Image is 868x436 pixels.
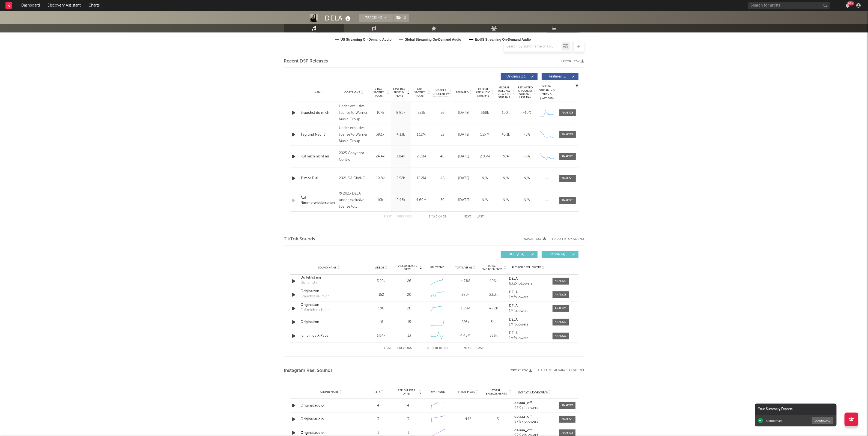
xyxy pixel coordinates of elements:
[375,266,384,269] span: Videos
[407,319,411,325] div: 15
[477,347,484,350] button: Last
[439,216,442,218] span: of
[301,90,336,94] div: Name
[369,292,394,298] div: 152
[484,417,512,422] div: 5
[481,306,506,311] div: 42.2k
[514,429,555,432] a: delaaa_off
[456,91,469,94] span: Released
[413,176,430,181] div: 12.2M
[755,404,837,415] div: Your Summary Exports
[518,132,536,138] div: <5%
[413,110,430,116] div: 523k
[545,75,570,78] span: Features ( 5 )
[365,403,392,408] div: 4
[395,430,422,436] div: 1
[413,132,430,138] div: 1.12M
[455,132,473,138] div: [DATE]
[509,291,518,294] strong: DELA
[539,84,555,101] div: Global Streaming Trend (Last 60D)
[476,88,491,97] span: Global ATD Audio Streams
[532,369,584,372] div: + Add Instagram Reel Sound
[455,198,473,203] div: [DATE]
[301,333,358,339] div: Ich bin da X Papa
[301,280,322,286] div: Du fehlst mir
[497,86,512,99] span: Global Rolling 7D Audio Streams
[464,215,472,218] button: Next
[301,195,336,206] a: Auf Nimmerwiedersehen
[301,431,324,435] a: Original audio
[475,38,531,41] text: Ex-US Streaming On-Demand Audio
[846,3,849,8] button: 99+
[481,279,506,284] div: 406k
[481,319,506,325] div: 34k
[509,291,547,294] a: DELA
[301,319,358,325] div: Originalton
[509,332,518,335] strong: DELA
[301,404,324,407] a: Original audio
[476,176,494,181] div: N/A
[407,306,411,311] div: 20
[425,390,452,394] div: 6M Trend
[392,132,410,138] div: 4.13k
[476,154,494,159] div: 2.83M
[497,132,515,138] div: 43.1k
[284,368,333,374] span: Instagram Reel Sounds
[301,110,336,116] div: Brauchst du mich
[365,417,392,422] div: 3
[369,319,394,325] div: 16
[748,2,830,9] input: Search for artists
[301,176,336,181] a: Ti mor Djal
[481,333,506,339] div: 366k
[518,110,536,116] div: ~ 10 %
[509,318,547,322] a: DELA
[538,369,584,372] button: + Add Instagram Reel Sound
[476,110,494,116] div: 568k
[524,237,546,241] button: Export CSV
[301,307,330,313] div: Ruf mich nicht an
[413,88,427,97] span: ATD Spotify Plays
[339,150,369,163] div: 2025 Copyright Control
[514,406,555,410] div: 97.9k followers
[509,323,547,327] div: 1M followers
[514,420,555,424] div: 97.9k followers
[392,176,410,181] div: 2.52k
[433,176,452,181] div: 45
[433,198,452,203] div: 39
[510,369,532,372] button: Export CSV
[433,132,452,138] div: 52
[455,176,473,181] div: [DATE]
[372,110,389,116] div: 107k
[552,238,584,241] button: + Add TikTok Sound
[339,125,369,145] div: Under exclusive license to Warner Music Group Germany Holding GmbH,, © 2025 DELA
[514,401,555,405] a: delaaa_off
[395,403,422,408] div: 4
[301,132,336,138] a: Tag und Nacht
[359,14,393,22] button: Tracking
[497,154,515,159] div: N/A
[509,304,547,308] a: DELA
[518,390,548,394] span: Author / Followers
[464,347,472,350] button: Next
[407,279,411,284] div: 26
[396,264,419,271] span: Videos (last 7 days)
[509,336,547,340] div: 1M followers
[481,264,503,271] span: Total Engagements
[425,265,450,270] div: 6M Trend
[504,44,562,49] input: Search by song name or URL
[766,419,782,423] div: Gentleman
[497,110,515,116] div: 100k
[384,215,392,218] button: First
[453,292,478,298] div: 280k
[301,289,358,294] a: Originalton
[501,251,538,258] button: UGC(154)
[484,389,508,395] span: Total Engagements
[301,302,358,308] div: Originalton
[454,417,482,422] div: 443
[453,333,478,339] div: 4.45M
[433,88,449,96] span: Spotify Popularity
[284,58,328,65] span: Recent DSP Releases
[373,390,380,394] span: Reels
[372,132,389,138] div: 39.1k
